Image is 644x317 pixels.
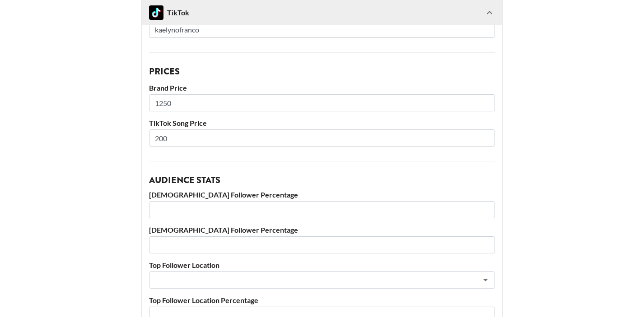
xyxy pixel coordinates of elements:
[149,225,495,234] label: [DEMOGRAPHIC_DATA] Follower Percentage
[149,83,495,92] label: Brand Price
[149,176,495,185] h3: Audience Stats
[479,274,492,286] button: Open
[149,119,495,128] label: TikTok Song Price
[149,67,495,76] h3: Prices
[149,5,189,20] div: TikTok
[149,296,495,305] label: Top Follower Location Percentage
[149,261,495,270] label: Top Follower Location
[149,190,495,199] label: [DEMOGRAPHIC_DATA] Follower Percentage
[149,5,163,20] img: TikTok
